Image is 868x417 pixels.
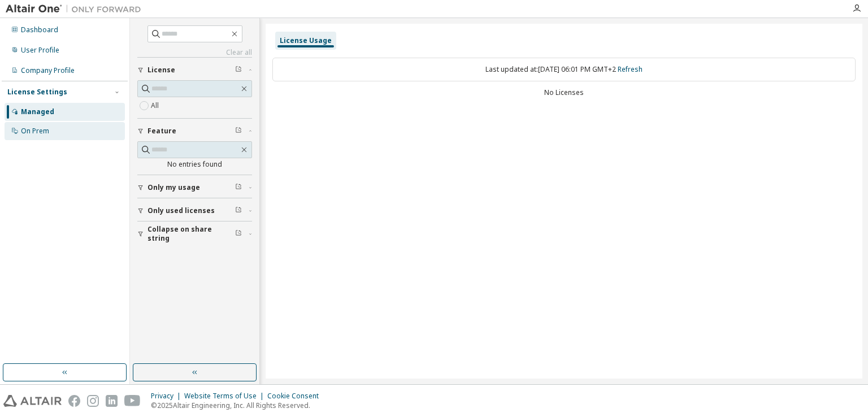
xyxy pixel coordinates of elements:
label: All [151,99,161,112]
div: No Licenses [272,88,856,97]
div: Cookie Consent [267,392,325,401]
img: instagram.svg [87,395,99,407]
img: altair_logo.svg [3,395,62,407]
div: Company Profile [21,66,75,75]
span: Feature [147,127,176,136]
span: Clear filter [235,183,242,192]
div: No entries found [137,160,252,169]
div: License Settings [7,88,67,97]
img: linkedin.svg [106,395,118,407]
button: Feature [137,119,252,144]
a: Clear all [137,48,252,57]
div: License Usage [280,36,332,45]
div: On Prem [21,127,49,136]
button: Only my usage [137,175,252,200]
span: Clear filter [235,206,242,215]
div: Dashboard [21,25,58,34]
div: User Profile [21,46,59,55]
a: Refresh [618,64,643,74]
img: Altair One [6,3,147,15]
span: Only used licenses [147,206,215,215]
button: License [137,58,252,82]
div: Last updated at: [DATE] 06:01 PM GMT+2 [272,58,856,81]
div: Website Terms of Use [184,392,267,401]
button: Only used licenses [137,198,252,223]
p: © 2025 Altair Engineering, Inc. All Rights Reserved. [151,401,325,410]
div: Managed [21,107,54,116]
div: Privacy [151,392,184,401]
button: Collapse on share string [137,221,252,246]
span: Collapse on share string [147,225,235,243]
span: Clear filter [235,229,242,238]
span: License [147,66,175,75]
img: youtube.svg [124,395,141,407]
img: facebook.svg [68,395,80,407]
span: Only my usage [147,183,200,192]
span: Clear filter [235,127,242,136]
span: Clear filter [235,66,242,75]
